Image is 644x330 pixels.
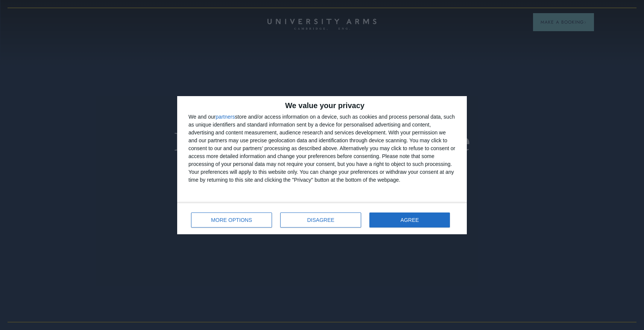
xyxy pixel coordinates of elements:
span: DISAGREE [307,217,334,223]
h2: We value your privacy [188,102,456,109]
button: partners [216,114,235,119]
div: We and our store and/or access information on a device, such as cookies and process personal data... [188,113,456,184]
span: MORE OPTIONS [211,217,252,223]
button: DISAGREE [280,212,361,228]
span: AGREE [401,217,419,223]
button: AGREE [369,212,450,228]
div: qc-cmp2-ui [177,96,467,234]
button: MORE OPTIONS [191,212,272,228]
